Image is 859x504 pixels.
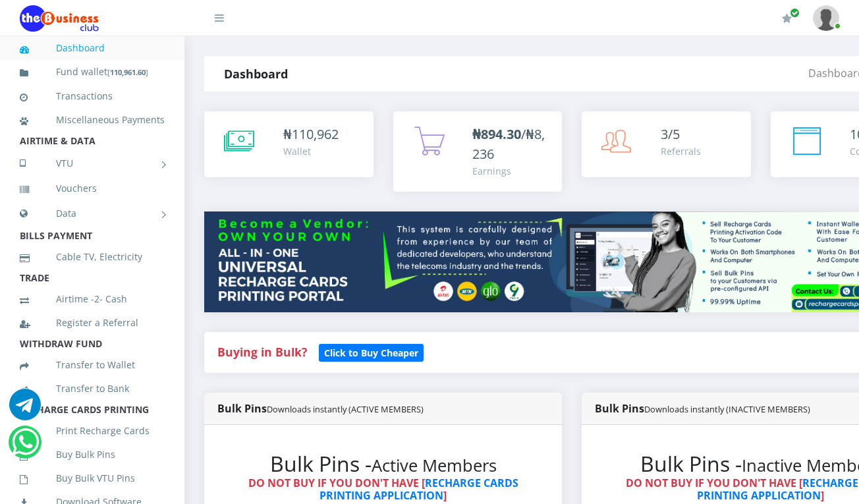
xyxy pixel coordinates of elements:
[372,454,497,477] small: Active Members
[20,147,165,180] a: VTU
[782,13,792,24] i: Renew/Upgrade Subscription
[319,476,518,503] a: RECHARGE CARDS PRINTING APPLICATION
[20,5,99,32] img: Logo
[472,125,545,163] span: /₦8,236
[324,347,418,359] b: Click to Buy Cheaper
[224,66,288,82] strong: Dashboard
[20,284,165,314] a: Airtime -2- Cash
[283,125,339,144] div: ₦
[661,125,680,143] span: 3/5
[283,144,339,158] div: Wallet
[20,242,165,272] a: Cable TV, Electricity
[20,173,165,204] a: Vouchers
[217,401,424,416] strong: Bulk Pins
[292,125,339,143] span: 110,962
[20,105,165,135] a: Miscellaneous Payments
[20,197,165,230] a: Data
[248,476,518,503] strong: DO NOT BUY IF YOU DON'T HAVE [ ]
[319,344,424,360] a: Click to Buy Cheaper
[231,451,536,476] h2: Bulk Pins -
[204,111,374,177] a: ₦110,962 Wallet
[9,399,41,420] a: Chat for support
[790,8,800,18] span: Renew/Upgrade Subscription
[12,436,39,458] a: Chat for support
[107,67,148,77] small: [ ]
[110,67,146,77] b: 110,961.60
[20,350,165,380] a: Transfer to Wallet
[595,401,810,416] strong: Bulk Pins
[20,33,165,63] a: Dashboard
[20,57,165,88] a: Fund wallet[110,961.60]
[20,439,165,470] a: Buy Bulk Pins
[472,125,521,143] b: ₦894.30
[20,463,165,493] a: Buy Bulk VTU Pins
[661,144,701,158] div: Referrals
[472,164,549,178] div: Earnings
[217,344,307,360] strong: Buying in Bulk?
[20,374,165,404] a: Transfer to Bank
[20,81,165,111] a: Transactions
[644,403,810,415] small: Downloads instantly (INACTIVE MEMBERS)
[267,403,424,415] small: Downloads instantly (ACTIVE MEMBERS)
[813,5,839,31] img: User
[393,111,563,192] a: ₦894.30/₦8,236 Earnings
[20,308,165,338] a: Register a Referral
[20,416,165,446] a: Print Recharge Cards
[582,111,751,177] a: 3/5 Referrals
